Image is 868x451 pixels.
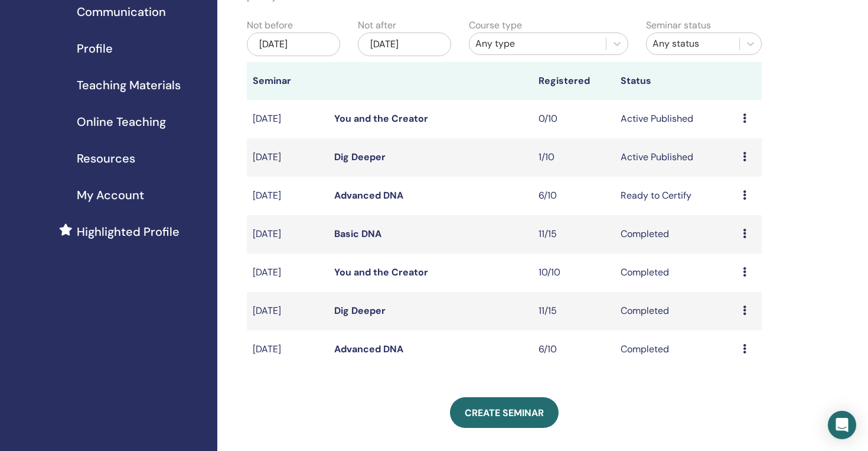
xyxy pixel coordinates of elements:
label: Seminar status [646,18,711,33]
td: 11/15 [533,292,614,330]
a: Create seminar [450,397,559,428]
td: [DATE] [247,177,328,215]
td: 11/15 [533,215,614,254]
td: 0/10 [533,100,614,138]
a: Advanced DNA [334,189,403,202]
th: Seminar [247,62,328,100]
span: Online Teaching [77,113,166,131]
td: [DATE] [247,100,328,138]
div: [DATE] [247,33,340,56]
td: [DATE] [247,254,328,292]
td: 1/10 [533,138,614,177]
td: Completed [615,215,738,254]
div: [DATE] [358,33,451,56]
td: Completed [615,292,738,330]
a: Advanced DNA [334,343,403,355]
a: Basic DNA [334,228,381,240]
div: Any status [652,37,733,51]
td: 6/10 [533,330,614,369]
div: Any type [475,37,601,51]
td: Completed [615,330,738,369]
td: Active Published [615,100,738,138]
td: [DATE] [247,330,328,369]
span: Create seminar [465,407,544,419]
div: Open Intercom Messenger [828,411,856,439]
td: [DATE] [247,292,328,330]
td: 6/10 [533,177,614,215]
label: Course type [469,18,522,33]
td: [DATE] [247,215,328,254]
span: Teaching Materials [77,76,181,94]
a: You and the Creator [334,266,428,278]
a: Dig Deeper [334,151,386,163]
td: Completed [615,254,738,292]
a: You and the Creator [334,112,428,125]
span: Communication [77,3,166,21]
span: Highlighted Profile [77,223,180,241]
label: Not after [358,18,396,33]
td: 10/10 [533,254,614,292]
span: Resources [77,150,135,167]
th: Registered [533,62,614,100]
label: Not before [247,18,293,33]
th: Status [615,62,738,100]
span: Profile [77,40,113,57]
td: Ready to Certify [615,177,738,215]
span: My Account [77,186,144,204]
td: Active Published [615,138,738,177]
a: Dig Deeper [334,304,386,317]
td: [DATE] [247,138,328,177]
